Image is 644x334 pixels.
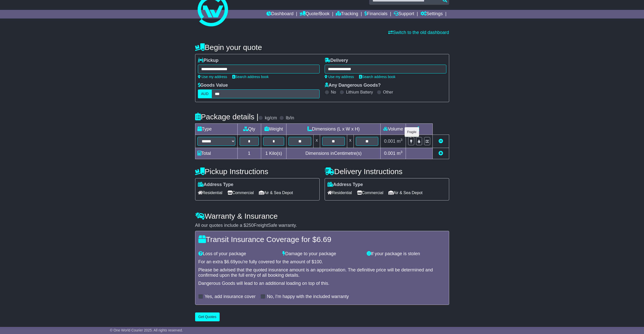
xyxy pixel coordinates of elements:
[439,139,443,144] a: Remove this item
[286,148,381,159] td: Dimensions in Centimetre(s)
[110,328,183,332] span: © One World Courier 2025. All rights reserved.
[195,113,259,121] h4: Package details |
[198,58,219,63] label: Pickup
[300,10,329,18] a: Quote/Book
[405,127,419,137] div: Fragile
[246,223,254,228] span: 250
[195,43,449,51] h4: Begin your quote
[265,115,277,121] label: kg/cm
[331,90,336,95] label: No
[195,124,237,135] td: Type
[383,90,393,95] label: Other
[286,124,381,135] td: Dimensions (L x W x H)
[397,151,403,156] span: m
[198,182,234,188] label: Address Type
[196,251,280,257] div: Loss of your package
[198,89,212,98] label: AUD
[357,189,383,197] span: Commercial
[195,312,220,321] button: Get Quotes
[325,83,381,88] label: Any Dangerous Goods?
[325,58,348,63] label: Delivery
[394,10,414,18] a: Support
[265,151,268,156] span: 1
[421,10,443,18] a: Settings
[286,115,294,121] label: lb/in
[227,259,236,264] span: 6.69
[314,135,320,148] td: x
[336,10,358,18] a: Tracking
[195,148,237,159] td: Total
[325,75,354,79] a: Use my address
[259,189,293,197] span: Air & Sea Depot
[261,148,286,159] td: Kilo(s)
[314,259,322,264] span: 100
[198,235,446,244] h4: Transit Insurance Coverage for $
[198,83,228,88] label: Goods Value
[237,124,261,135] td: Qty
[266,10,294,18] a: Dashboard
[401,150,403,154] sup: 3
[205,294,256,300] label: Yes, add insurance cover
[388,189,423,197] span: Air & Sea Depot
[317,235,331,244] span: 6.69
[198,281,446,286] div: Dangerous Goods will lead to an additional loading on top of this.
[401,138,403,142] sup: 3
[346,90,373,95] label: Lithium Battery
[198,75,227,79] a: Use my address
[232,75,269,79] a: Search address book
[388,30,449,35] a: Switch to the old dashboard
[325,167,449,176] h4: Delivery Instructions
[384,151,396,156] span: 0.001
[198,189,222,197] span: Residential
[198,259,446,265] div: For an extra $ you're fully covered for the amount of $ .
[195,212,449,220] h4: Warranty & Insurance
[227,189,254,197] span: Commercial
[195,167,320,176] h4: Pickup Instructions
[327,182,363,188] label: Address Type
[267,294,349,300] label: No, I'm happy with the included warranty
[364,10,387,18] a: Financials
[198,267,446,278] div: Please be advised that the quoted insurance amount is an approximation. The definitive price will...
[384,139,396,144] span: 0.001
[381,124,406,135] td: Volume
[280,251,364,257] div: Damage to your package
[347,135,354,148] td: x
[397,139,403,144] span: m
[439,151,443,156] a: Add new item
[261,124,286,135] td: Weight
[364,251,448,257] div: If your package is stolen
[195,223,449,228] div: All our quotes include a $ FreightSafe warranty.
[359,75,396,79] a: Search address book
[327,189,352,197] span: Residential
[237,148,261,159] td: 1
